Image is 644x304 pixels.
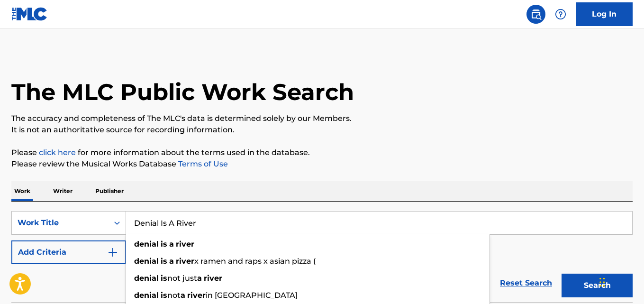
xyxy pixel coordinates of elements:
strong: is [161,291,167,300]
strong: river [176,240,194,249]
p: Work [11,181,33,201]
strong: is [161,274,167,283]
strong: is [161,257,167,266]
strong: a [169,257,174,266]
span: not [167,291,181,300]
a: Reset Search [495,273,557,294]
a: click here [39,148,76,157]
p: It is not an authoritative source for recording information. [11,124,633,136]
p: Writer [50,181,75,201]
p: Publisher [92,181,127,201]
img: search [530,9,542,20]
div: Help [551,5,570,24]
a: Public Search [526,5,545,24]
button: Search [562,274,633,297]
strong: a [181,291,185,300]
strong: river [187,291,206,300]
strong: denial [134,240,159,249]
span: in [GEOGRAPHIC_DATA] [206,291,298,300]
span: not just [167,274,197,283]
form: Search Form [11,211,633,302]
strong: a [169,240,174,249]
strong: denial [134,257,159,266]
strong: river [176,257,194,266]
span: x ramen and raps x asian pizza ( [194,257,316,266]
strong: a [197,274,202,283]
img: help [555,9,566,20]
a: Log In [576,2,633,26]
strong: is [161,240,167,249]
p: Please review the Musical Works Database [11,158,633,170]
a: Terms of Use [176,159,228,168]
strong: denial [134,291,159,300]
img: 9d2ae6d4665cec9f34b9.svg [107,247,118,258]
div: Drag [599,268,605,296]
button: Add Criteria [11,240,126,264]
strong: river [204,274,222,283]
p: Please for more information about the terms used in the database. [11,147,633,158]
img: MLC Logo [11,7,48,21]
p: The accuracy and completeness of The MLC's data is determined solely by our Members. [11,113,633,124]
iframe: Chat Widget [597,258,644,304]
strong: denial [134,274,159,283]
h1: The MLC Public Work Search [11,78,354,106]
div: Work Title [18,217,103,229]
